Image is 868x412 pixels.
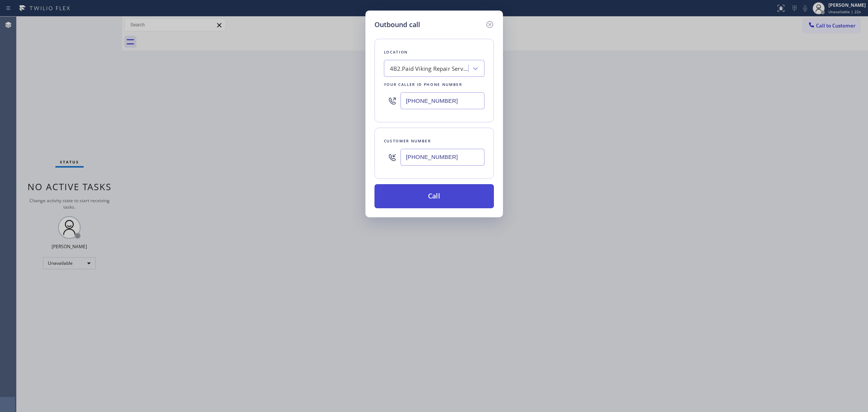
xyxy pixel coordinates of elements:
[400,149,484,166] input: (123) 456-7890
[390,64,469,73] div: 4B2.Paid Viking Repair Service
[384,81,484,89] div: Your caller id phone number
[384,137,484,145] div: Customer number
[400,92,484,109] input: (123) 456-7890
[384,48,484,56] div: Location
[374,20,420,30] h5: Outbound call
[374,184,494,208] button: Call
